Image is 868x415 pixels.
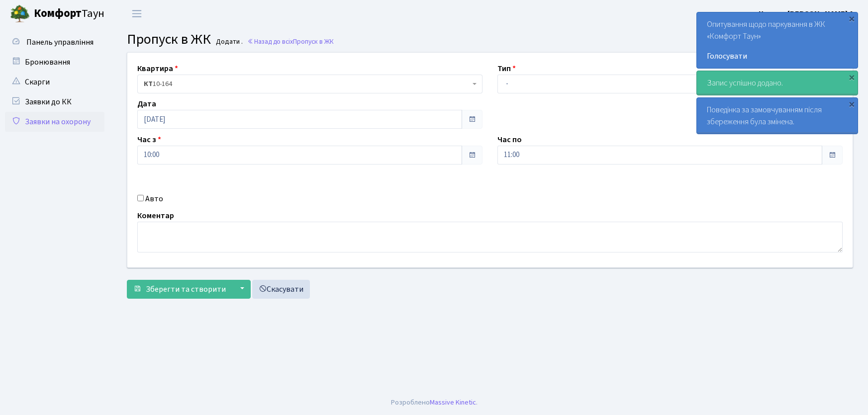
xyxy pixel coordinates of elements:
b: Комфорт [34,5,82,21]
a: Бронювання [5,52,104,72]
div: Опитування щодо паркування в ЖК «Комфорт Таун» [697,12,858,68]
a: Заявки до КК [5,92,104,112]
span: Таун [34,5,104,22]
span: Пропуск в ЖК [127,29,211,49]
div: × [847,13,857,23]
b: КТ [144,79,153,89]
button: Зберегти та створити [127,280,232,299]
button: Переключити навігацію [124,5,149,22]
a: Панель управління [5,32,104,52]
span: <b>КТ</b>&nbsp;&nbsp;&nbsp;&nbsp;10-164 [144,79,470,89]
label: Авто [145,193,163,205]
div: Поведінка за замовчуванням після збереження була змінена. [697,98,858,134]
label: Дата [137,98,156,110]
div: Розроблено . [391,397,478,408]
a: Голосувати [707,50,848,62]
span: Панель управління [26,37,94,48]
label: Час з [137,134,161,146]
div: × [847,99,857,109]
label: Час по [497,134,522,146]
a: Massive Kinetic [430,397,476,408]
a: Скарги [5,72,104,92]
label: Тип [497,63,516,75]
a: Назад до всіхПропуск в ЖК [247,37,334,46]
b: Цитрус [PERSON_NAME] А. [759,8,856,19]
a: Заявки на охорону [5,112,104,132]
div: × [847,72,857,82]
a: Скасувати [252,280,310,299]
small: Додати . [214,38,243,46]
label: Коментар [137,210,174,222]
label: Квартира [137,63,178,75]
span: <b>КТ</b>&nbsp;&nbsp;&nbsp;&nbsp;10-164 [137,75,482,93]
span: Пропуск в ЖК [293,37,334,46]
a: Цитрус [PERSON_NAME] А. [759,8,856,20]
img: logo.png [10,4,30,24]
span: Зберегти та створити [146,284,226,295]
div: Запис успішно додано. [697,71,858,95]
